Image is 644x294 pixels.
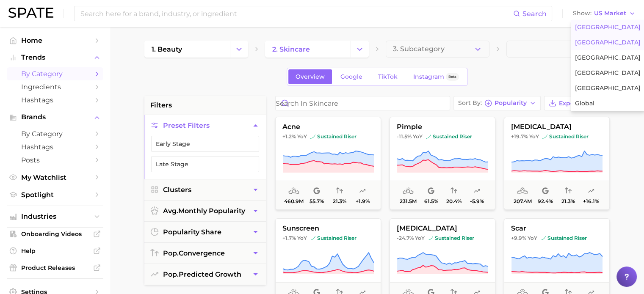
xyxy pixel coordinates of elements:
span: -24.7% [397,235,414,241]
a: Overview [288,69,332,84]
button: Preset Filters [144,115,266,136]
img: sustained riser [541,236,546,241]
span: Hashtags [21,96,89,104]
span: Overview [296,73,325,80]
span: US Market [594,11,626,16]
a: Onboarding Videos [7,228,103,240]
span: Preset Filters [163,121,210,129]
span: pimple [390,123,495,131]
span: Global [575,100,594,107]
span: Export Data [559,100,596,107]
span: average monthly popularity: Very High Popularity [288,186,299,196]
button: pop.convergence [144,243,266,264]
button: Export Data [544,96,610,110]
span: -11.5% [397,133,412,140]
img: SPATE [8,8,53,18]
abbr: popularity index [163,270,179,278]
a: Google [333,69,370,84]
span: popularity predicted growth: Very Unlikely [473,186,480,196]
span: Beta [448,73,456,80]
span: 21.3% [561,198,575,204]
span: +16.1% [583,198,599,204]
a: Ingredients [7,80,103,93]
a: Help [7,245,103,257]
span: +1.2% [282,133,296,140]
img: sustained riser [310,134,315,139]
button: Industries [7,210,103,223]
span: Posts [21,156,89,164]
span: YoY [297,235,307,242]
span: 61.5% [424,198,438,204]
span: [GEOGRAPHIC_DATA] [575,24,641,31]
span: 3. Subcategory [393,45,445,53]
span: Onboarding Videos [21,230,89,238]
span: +9.9% [511,235,526,241]
span: Show [573,11,591,16]
button: [MEDICAL_DATA]+19.7% YoYsustained risersustained riser207.4m92.4%21.3%+16.1% [504,117,610,210]
span: Trends [21,54,89,61]
span: TikTok [378,73,398,80]
a: TikTok [371,69,405,84]
abbr: popularity index [163,249,179,257]
button: acne+1.2% YoYsustained risersustained riser460.9m55.7%21.3%+1.9% [275,117,381,210]
a: Home [7,34,103,47]
span: average monthly popularity: Very High Popularity [517,186,528,196]
span: Home [21,36,89,44]
span: [GEOGRAPHIC_DATA] [575,39,641,46]
span: 55.7% [310,198,324,204]
span: sustained riser [541,235,587,242]
button: pop.predicted growth [144,264,266,285]
span: +1.7% [282,235,296,241]
span: YoY [528,235,537,242]
a: by Category [7,67,103,80]
span: popularity convergence: Low Convergence [565,186,572,196]
abbr: average [163,207,178,215]
span: 231.5m [400,198,417,204]
a: by Category [7,127,103,140]
a: Product Releases [7,261,103,274]
span: 20.4% [446,198,462,204]
span: Product Releases [21,264,89,272]
span: sustained riser [310,133,357,140]
span: 21.3% [333,198,346,204]
span: +1.9% [355,198,369,204]
span: My Watchlist [21,173,89,181]
input: Search here for a brand, industry, or ingredient [80,6,513,21]
span: by Category [21,130,89,138]
button: ShowUS Market [571,8,638,19]
span: 460.9m [284,198,304,204]
span: popularity share: Google [428,186,434,196]
span: sustained riser [428,235,474,242]
span: YoY [413,133,423,140]
span: [MEDICAL_DATA] [390,225,495,232]
span: popularity share [163,228,221,236]
span: popularity convergence: Low Convergence [336,186,343,196]
span: sustained riser [542,133,589,140]
span: popularity convergence: Low Convergence [451,186,457,196]
span: +19.7% [511,133,528,140]
span: [MEDICAL_DATA] [504,123,609,131]
span: Google [340,73,362,80]
span: Popularity [495,101,527,105]
span: Instagram [413,73,444,80]
a: 2. skincare [265,41,351,58]
span: YoY [415,235,425,242]
span: Spotlight [21,191,89,199]
span: [GEOGRAPHIC_DATA] [575,85,641,92]
span: popularity predicted growth: Uncertain [359,186,366,196]
span: popularity predicted growth: Very Likely [588,186,594,196]
a: Hashtags [7,140,103,154]
button: Change Category [230,41,248,58]
span: monthly popularity [163,207,245,215]
button: Late Stage [151,156,259,172]
a: Posts [7,154,103,167]
span: sunscreen [276,225,381,232]
span: Clusters [163,186,191,194]
span: 2. skincare [272,45,310,53]
a: InstagramBeta [406,69,466,84]
span: Help [21,247,89,255]
span: popularity share: Google [313,186,320,196]
span: 207.4m [513,198,531,204]
button: pimple-11.5% YoYsustained risersustained riser231.5m61.5%20.4%-5.9% [390,117,495,210]
span: Industries [21,213,89,220]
